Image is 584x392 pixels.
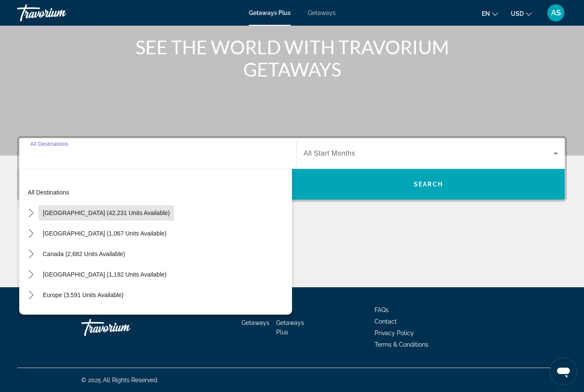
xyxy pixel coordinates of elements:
span: AS [551,9,561,17]
button: Change currency [511,7,532,20]
span: All destinations [28,189,69,196]
div: Destination options [19,165,292,315]
button: Select destination: Australia (254 units available) [38,308,166,323]
span: [GEOGRAPHIC_DATA] (1,067 units available) [43,230,166,237]
input: Select destination [30,149,285,159]
a: FAQs [375,307,389,313]
button: Select destination: All destinations [24,185,292,200]
a: Getaways [242,319,269,326]
button: Toggle Caribbean & Atlantic Islands (1,192 units available) submenu [24,267,38,282]
iframe: Button to launch messaging window [550,358,577,385]
button: Toggle United States (42,231 units available) submenu [24,206,38,221]
button: Toggle Australia (254 units available) submenu [24,308,38,323]
button: Toggle Mexico (1,067 units available) submenu [24,226,38,241]
span: Europe (3,591 units available) [43,292,124,298]
span: USD [511,10,524,17]
a: Getaways Plus [276,319,304,336]
span: [GEOGRAPHIC_DATA] (1,192 units available) [43,271,166,278]
a: Privacy Policy [375,330,414,336]
span: All Destinations [30,141,68,147]
span: All Start Months [304,150,355,157]
button: Search [292,169,565,200]
span: © 2025 All Rights Reserved. [81,377,159,383]
button: Toggle Canada (2,682 units available) submenu [24,247,38,262]
h1: SEE THE WORLD WITH TRAVORIUM GETAWAYS [132,36,452,80]
a: Travorium [17,2,103,24]
a: Terms & Conditions [375,341,428,348]
button: Select destination: Canada (2,682 units available) [38,246,130,262]
button: Select destination: Caribbean & Atlantic Islands (1,192 units available) [38,267,171,282]
button: Toggle Europe (3,591 units available) submenu [24,288,38,303]
a: Getaways [308,9,336,16]
span: en [482,10,490,17]
button: User Menu [545,4,567,22]
span: Search [414,181,443,188]
div: Search widget [19,138,565,200]
a: Getaways Plus [249,9,291,16]
span: Canada (2,682 units available) [43,251,125,257]
span: [GEOGRAPHIC_DATA] (42,231 units available) [43,209,170,216]
a: Contact [375,318,397,325]
button: Select destination: Mexico (1,067 units available) [38,226,171,241]
button: Change language [482,7,498,20]
a: Go Home [81,315,167,340]
button: Select destination: Europe (3,591 units available) [38,287,128,303]
button: Select destination: United States (42,231 units available) [38,205,174,221]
